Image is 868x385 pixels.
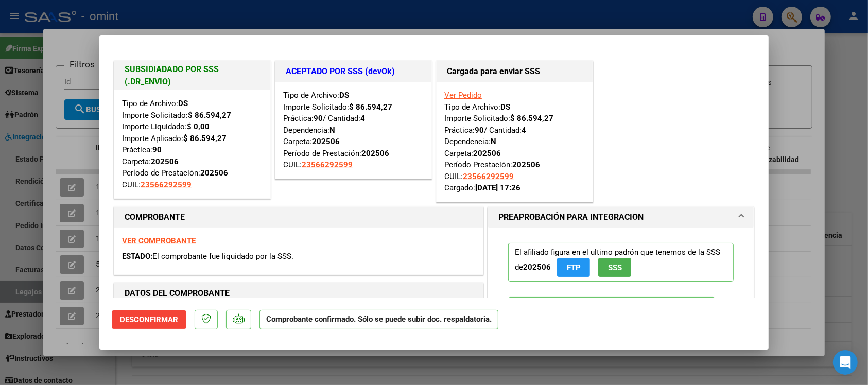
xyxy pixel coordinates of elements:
p: Comprobante confirmado. Sólo se puede subir doc. respaldatoria. [259,310,498,330]
span: 23566292599 [463,172,514,181]
div: Tipo de Archivo: Importe Solicitado: Práctica: / Cantidad: Dependencia: Carpeta: Período de Prest... [283,90,424,171]
strong: $ 86.594,27 [510,114,553,123]
h1: SUBSIDIADADO POR SSS (.DR_ENVIO) [125,63,260,88]
a: VER COMPROBANTE [122,236,196,246]
strong: 202506 [512,160,540,169]
strong: N [491,137,496,146]
span: ESTADO: [122,252,152,261]
strong: DS [339,91,349,100]
strong: 90 [475,126,484,135]
strong: $ 86.594,27 [183,134,227,143]
strong: DS [500,102,510,112]
strong: $ 86.594,27 [349,102,392,112]
h1: PREAPROBACIÓN PARA INTEGRACION [498,211,644,223]
strong: 202506 [473,149,501,158]
h1: Cargada para enviar SSS [447,65,582,78]
span: 23566292599 [302,160,353,169]
strong: 202506 [200,168,228,178]
span: SSS [608,263,622,272]
span: Desconfirmar [120,315,178,324]
strong: 90 [152,145,162,154]
div: Tipo de Archivo: Importe Solicitado: Práctica: / Cantidad: Dependencia: Carpeta: Período Prestaci... [444,90,585,194]
button: Desconfirmar [112,310,186,329]
strong: 4 [522,126,526,135]
strong: 202506 [361,149,389,158]
strong: DATOS DEL COMPROBANTE [125,288,230,298]
mat-expansion-panel-header: PREAPROBACIÓN PARA INTEGRACION [488,207,754,227]
button: SSS [598,258,631,277]
strong: $ 86.594,27 [188,111,231,120]
strong: 202506 [523,262,551,272]
h1: ACEPTADO POR SSS (devOk) [286,65,421,78]
div: Open Intercom Messenger [833,350,858,375]
span: FTP [567,263,581,272]
strong: COMPROBANTE [125,212,185,222]
strong: N [329,126,335,135]
strong: 4 [360,114,365,123]
a: Ver Pedido [444,91,482,100]
strong: DS [178,99,188,108]
span: El comprobante fue liquidado por la SSS. [152,252,293,261]
span: 23566292599 [141,180,192,189]
strong: 90 [314,114,323,123]
strong: 202506 [312,137,340,146]
strong: $ 0,00 [187,122,210,131]
strong: [DATE] 17:26 [475,183,520,192]
p: El afiliado figura en el ultimo padrón que tenemos de la SSS de [508,243,734,282]
strong: 202506 [151,157,179,166]
button: FTP [557,258,590,277]
div: Tipo de Archivo: Importe Solicitado: Importe Liquidado: Importe Aplicado: Práctica: Carpeta: Perí... [122,98,263,190]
